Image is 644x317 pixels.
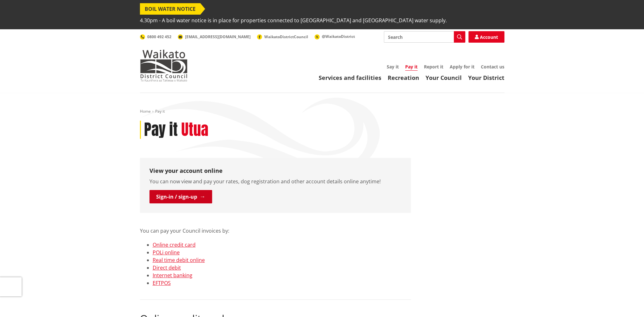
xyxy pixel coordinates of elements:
[149,167,401,174] h3: View your account online
[257,34,308,39] a: WaikatoDistrictCouncil
[140,34,171,39] a: 0800 492 452
[468,74,504,81] a: Your District
[424,64,443,70] a: Report it
[153,264,181,271] a: Direct debit
[315,34,355,39] a: @WaikatoDistrict
[178,34,251,39] a: [EMAIL_ADDRESS][DOMAIN_NAME]
[181,121,208,139] h2: Utua
[140,109,151,114] a: Home
[322,34,355,39] span: @WaikatoDistrict
[264,34,308,39] span: WaikatoDistrictCouncil
[468,31,504,43] a: Account
[405,64,418,71] a: Pay it
[149,178,401,185] p: You can now view and pay your rates, dog registration and other account details online anytime!
[140,109,504,114] nav: breadcrumb
[615,290,638,313] iframe: Messenger Launcher
[153,272,192,279] a: Internet banking
[149,190,212,203] a: Sign-in / sign-up
[147,34,171,39] span: 0800 492 452
[140,219,411,235] p: You can pay your Council invoices by:
[153,249,180,256] a: POLi online
[140,50,188,81] img: Waikato District Council - Te Kaunihera aa Takiwaa o Waikato
[144,121,178,139] h1: Pay it
[153,279,171,286] a: EFTPOS
[426,74,462,81] a: Your Council
[388,74,419,81] a: Recreation
[450,64,474,70] a: Apply for it
[155,109,165,114] span: Pay it
[140,3,200,15] span: BOIL WATER NOTICE
[185,34,251,39] span: [EMAIL_ADDRESS][DOMAIN_NAME]
[387,64,399,70] a: Say it
[153,241,196,248] a: Online credit card
[319,74,381,81] a: Services and facilities
[153,257,205,264] a: Real time debit online
[384,31,465,43] input: Search input
[140,15,447,26] span: 4.30pm - A boil water notice is in place for properties connected to [GEOGRAPHIC_DATA] and [GEOGR...
[481,64,504,70] a: Contact us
